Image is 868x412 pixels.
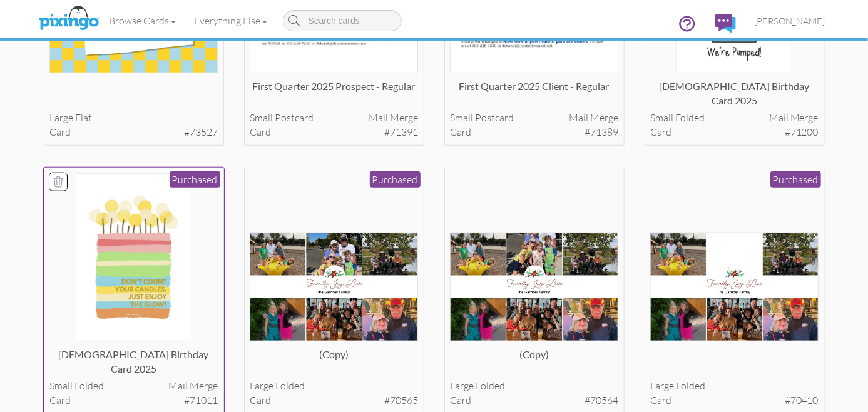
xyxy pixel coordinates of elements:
div: card [250,393,418,408]
span: small [450,111,473,124]
span: folded [675,111,705,124]
div: Purchased [770,171,821,188]
span: large [250,379,273,392]
input: Search cards [283,10,402,31]
div: Purchased [170,171,220,188]
a: Browse Cards [100,5,185,36]
span: large [450,379,474,392]
span: folded [275,379,305,392]
span: #71200 [785,125,819,139]
span: Mail merge [569,111,618,125]
div: card [250,125,418,139]
span: Mail merge [168,379,218,393]
span: small [250,111,273,124]
img: 127463-1-1738261274419-9968ee5553645a6c-qa.jpg [450,233,618,341]
span: large [49,111,73,124]
div: [DEMOGRAPHIC_DATA] Birthday Card 2025 [49,348,218,373]
span: small [650,111,673,124]
img: comments.svg [715,14,736,33]
span: small [49,379,73,392]
span: #71389 [585,125,618,139]
a: Everything Else [185,5,277,36]
span: #71391 [384,125,418,139]
div: card [450,125,618,139]
div: card [650,393,819,408]
div: (copy) [250,348,418,373]
span: #70564 [585,393,618,408]
span: #70410 [785,393,819,408]
div: First Quarter 2025 Prospect - Regular [250,79,418,104]
span: flat [75,111,92,124]
span: postcard [475,111,514,124]
div: card [450,393,618,408]
img: 127471-1-1738262547269-63bf8427e42b202c-qa.jpg [76,173,191,341]
div: card [49,125,218,139]
div: First Quarter 2025 Client - Regular [450,79,618,104]
span: #73527 [184,125,218,139]
div: card [650,125,819,139]
span: folded [74,379,104,392]
img: 125619-1-1734372213952-f7e4f6c48e7fbc5d-qa.jpg [650,233,819,341]
span: [PERSON_NAME] [755,16,825,26]
span: #71011 [184,393,218,408]
div: [DEMOGRAPHIC_DATA] Birthday Card 2025 [650,79,819,104]
div: Purchased [370,171,421,188]
div: (copy) [450,348,618,373]
div: card [49,393,218,408]
span: folded [476,379,505,392]
span: large [650,379,674,392]
img: 125980-1-1734746669105-8f9bf7f6cee4300f-qa.jpg [250,233,418,341]
span: postcard [275,111,314,124]
img: pixingo logo [36,3,102,34]
a: [PERSON_NAME] [745,5,835,37]
span: folded [676,379,705,392]
span: Mail merge [769,111,819,125]
span: Mail merge [369,111,418,125]
span: #70565 [384,393,418,408]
